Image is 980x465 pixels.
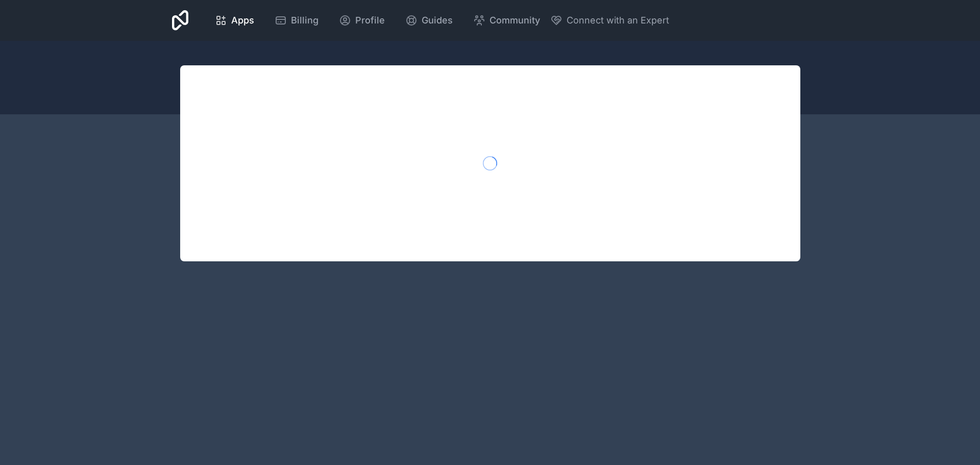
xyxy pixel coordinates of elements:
a: Apps [207,9,262,32]
a: Community [465,9,548,32]
span: Apps [231,13,254,28]
span: Community [489,13,540,28]
span: Connect with an Expert [567,13,669,28]
span: Guides [422,13,453,28]
span: Billing [291,13,318,28]
a: Billing [266,9,327,32]
span: Profile [355,13,385,28]
a: Profile [331,9,393,32]
button: Connect with an Expert [550,13,669,28]
a: Guides [397,9,461,32]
